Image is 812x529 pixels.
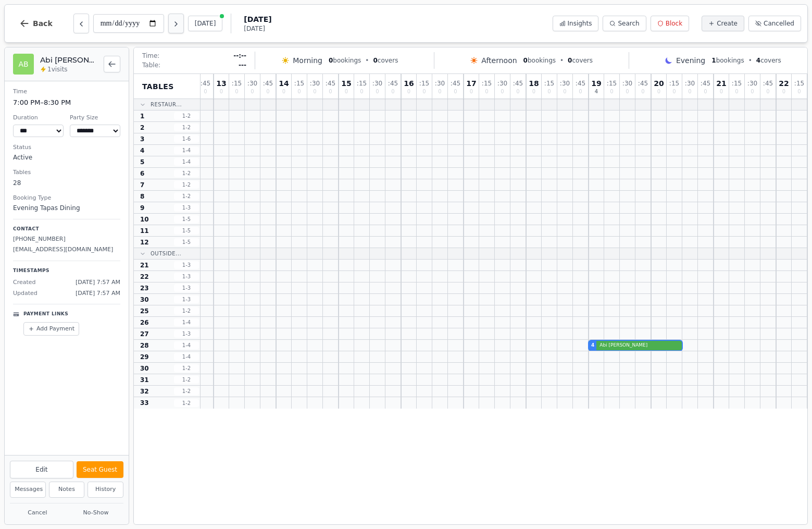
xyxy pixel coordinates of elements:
[188,16,223,31] button: [DATE]
[174,341,199,349] span: 1 - 4
[532,89,535,94] span: 0
[174,169,199,177] span: 1 - 2
[174,284,199,292] span: 1 - 3
[610,89,613,94] span: 0
[438,89,441,94] span: 0
[140,112,144,120] span: 1
[345,89,348,94] span: 0
[13,143,120,152] dt: Status
[244,24,271,33] span: [DATE]
[376,89,379,94] span: 0
[313,89,316,94] span: 0
[326,80,335,87] span: : 45
[10,507,65,520] button: Cancel
[404,80,414,87] span: 16
[151,101,182,108] span: Restaur...
[174,353,199,361] span: 1 - 4
[88,482,123,498] button: History
[341,80,351,87] span: 15
[140,273,149,281] span: 22
[372,80,382,87] span: : 30
[174,181,199,189] span: 1 - 2
[591,80,601,87] span: 19
[501,89,504,94] span: 0
[174,215,199,223] span: 1 - 5
[529,80,539,87] span: 18
[174,146,199,154] span: 1 - 4
[140,204,144,212] span: 9
[239,61,246,69] span: ---
[485,89,488,94] span: 0
[174,307,199,315] span: 1 - 2
[13,54,34,75] div: AB
[247,80,257,87] span: : 30
[140,261,149,269] span: 21
[622,80,632,87] span: : 30
[13,267,120,275] p: Timestamps
[702,16,744,31] button: Create
[666,19,682,28] span: Block
[603,16,646,31] button: Search
[576,80,585,87] span: : 45
[782,89,785,94] span: 0
[10,482,46,498] button: Messages
[174,124,199,131] span: 1 - 2
[13,278,36,287] span: Created
[140,376,149,384] span: 31
[174,135,199,143] span: 1 - 6
[174,376,199,384] span: 1 - 2
[360,89,363,94] span: 0
[140,307,149,315] span: 25
[140,124,144,132] span: 2
[13,245,120,254] p: [EMAIL_ADDRESS][DOMAIN_NAME]
[407,89,410,94] span: 0
[607,80,617,87] span: : 15
[779,80,789,87] span: 22
[174,227,199,235] span: 1 - 5
[329,89,332,94] span: 0
[76,278,120,287] span: [DATE] 7:57 AM
[174,158,199,166] span: 1 - 4
[140,399,149,407] span: 33
[235,89,238,94] span: 0
[482,80,492,87] span: : 15
[251,89,254,94] span: 0
[142,61,160,69] span: Table:
[174,238,199,246] span: 1 - 5
[13,235,120,244] p: [PHONE_NUMBER]
[263,80,273,87] span: : 45
[563,89,566,94] span: 0
[732,80,742,87] span: : 15
[220,89,223,94] span: 0
[140,296,149,304] span: 30
[651,16,689,31] button: Block
[13,203,120,213] dd: Evening Tapas Dining
[33,20,53,27] span: Back
[293,55,322,66] span: Morning
[735,89,738,94] span: 0
[140,318,149,327] span: 26
[266,89,269,94] span: 0
[294,80,304,87] span: : 15
[391,89,394,94] span: 0
[357,80,367,87] span: : 15
[365,56,369,65] span: •
[49,482,85,498] button: Notes
[10,461,73,478] button: Edit
[174,112,199,120] span: 1 - 2
[310,80,320,87] span: : 30
[454,89,457,94] span: 0
[523,56,556,65] span: bookings
[595,89,598,94] span: 4
[329,56,361,65] span: bookings
[142,81,174,92] span: Tables
[174,296,199,303] span: 1 - 3
[373,57,377,64] span: 0
[13,168,120,177] dt: Tables
[140,284,149,292] span: 23
[716,80,726,87] span: 21
[766,89,769,94] span: 0
[297,89,301,94] span: 0
[373,56,398,65] span: covers
[104,56,120,72] button: Back to bookings list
